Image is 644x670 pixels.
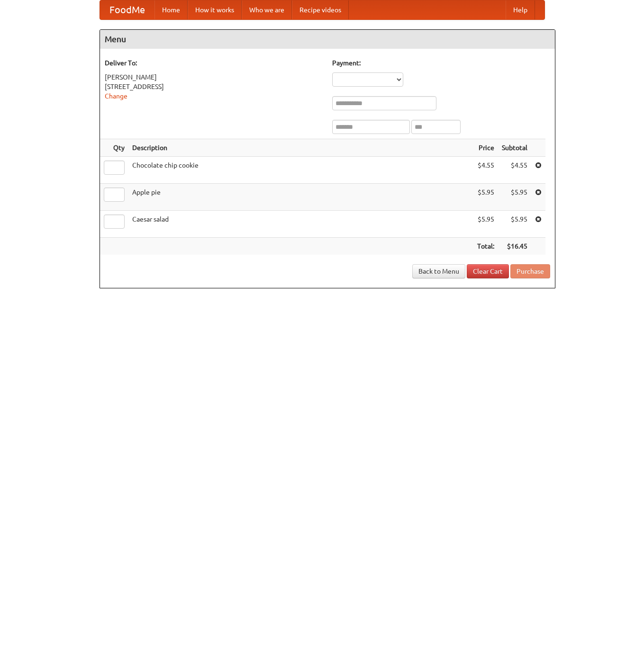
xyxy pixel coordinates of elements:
[332,58,550,68] h5: Payment:
[473,157,498,184] td: $4.55
[154,0,188,19] a: Home
[105,58,323,68] h5: Deliver To:
[105,92,127,100] a: Change
[105,82,323,91] div: [STREET_ADDRESS]
[473,139,498,157] th: Price
[128,184,473,211] td: Apple pie
[498,238,531,255] th: $16.45
[412,264,465,278] a: Back to Menu
[100,0,154,19] a: FoodMe
[473,238,498,255] th: Total:
[188,0,242,19] a: How it works
[498,157,531,184] td: $4.55
[473,184,498,211] td: $5.95
[506,0,535,19] a: Help
[128,211,473,238] td: Caesar salad
[128,157,473,184] td: Chocolate chip cookie
[467,264,509,278] a: Clear Cart
[105,72,323,82] div: [PERSON_NAME]
[510,264,550,278] button: Purchase
[100,30,555,49] h4: Menu
[292,0,349,19] a: Recipe videos
[498,184,531,211] td: $5.95
[498,211,531,238] td: $5.95
[242,0,292,19] a: Who we are
[498,139,531,157] th: Subtotal
[100,139,128,157] th: Qty
[473,211,498,238] td: $5.95
[128,139,473,157] th: Description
